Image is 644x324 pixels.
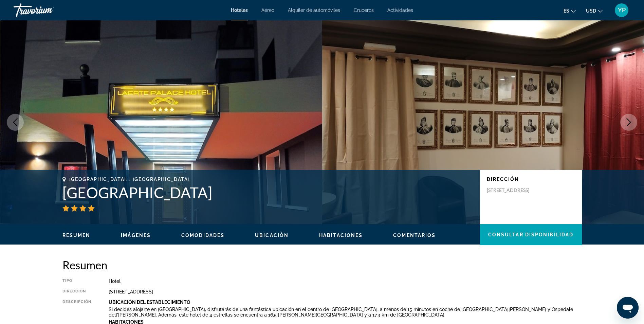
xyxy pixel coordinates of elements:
a: Alquiler de automóviles [288,7,340,13]
a: Travorium [14,1,81,19]
p: Dirección [487,177,575,182]
div: Tipo [62,278,92,284]
a: Actividades [387,7,413,13]
button: Resumen [62,232,91,238]
button: Imagen anterior [7,114,24,131]
span: YP [618,7,626,14]
button: Siguiente imagen [620,114,637,131]
button: Imágenes [121,232,151,238]
p: Si decides alojarte en [GEOGRAPHIC_DATA], disfrutarás de una fantástica ubicación en el centro de... [109,307,582,318]
button: Cambiar moneda [586,6,603,16]
span: Consultar disponibilidad [488,232,573,237]
button: Habitaciones [319,232,363,238]
span: [GEOGRAPHIC_DATA], , [GEOGRAPHIC_DATA] [69,177,190,182]
iframe: Botón para iniciar la ventana de mensajería [617,297,639,319]
div: Dirección [62,289,92,294]
button: Ubicación [255,232,289,238]
button: Menú de usuario [613,3,630,17]
h1: [GEOGRAPHIC_DATA] [62,184,473,201]
a: Cruceros [354,7,374,13]
a: Aéreo [261,7,274,13]
a: Hoteles [231,7,248,13]
h2: Resumen [62,258,582,272]
div: [STREET_ADDRESS] [109,289,582,294]
div: Hotel [109,278,582,284]
button: Comodidades [181,232,224,238]
button: Cambiar idioma [564,6,576,16]
p: [STREET_ADDRESS] [487,187,541,193]
b: Ubicación Del Establecimiento [109,300,190,305]
button: Comentarios [393,232,436,238]
span: es [564,8,569,14]
button: Consultar disponibilidad [480,224,582,245]
span: USD [586,8,596,14]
